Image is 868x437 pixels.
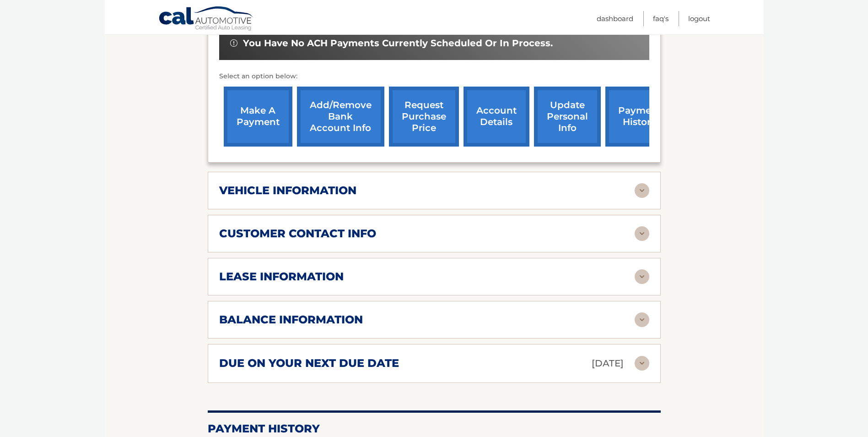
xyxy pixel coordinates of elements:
span: You have no ACH payments currently scheduled or in process. [243,38,553,49]
h2: Payment History [208,422,661,436]
a: payment history [605,87,674,147]
h2: balance information [219,313,363,327]
a: Cal Automotive [158,6,254,33]
a: Logout [688,11,710,26]
a: account details [464,87,529,147]
a: FAQ's [653,11,669,26]
h2: vehicle information [219,184,356,197]
img: alert-white.svg [230,39,237,47]
a: update personal info [534,87,601,147]
a: Add/Remove bank account info [297,87,384,147]
p: [DATE] [592,355,624,371]
a: Dashboard [597,11,633,26]
img: accordion-rest.svg [635,226,649,241]
img: accordion-rest.svg [635,183,649,198]
img: accordion-rest.svg [635,312,649,327]
h2: customer contact info [219,227,376,240]
a: request purchase price [389,87,459,147]
p: Select an option below: [219,71,649,82]
img: accordion-rest.svg [635,356,649,371]
img: accordion-rest.svg [635,269,649,284]
h2: lease information [219,270,344,284]
a: make a payment [224,87,292,147]
h2: due on your next due date [219,356,399,370]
